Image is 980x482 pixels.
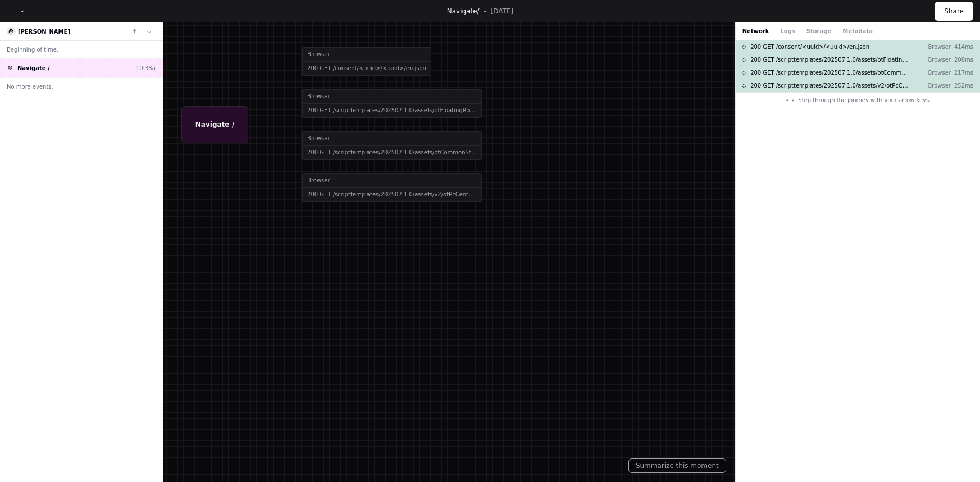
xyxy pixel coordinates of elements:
span: 200 GET /scripttemplates/202507.1.0/assets/otFloatingRoundedCorner.json [750,56,910,64]
span: 200 GET /scripttemplates/202507.1.0/assets/otCommonStyles.css [750,68,910,77]
button: Storage [806,27,831,35]
span: Step through the journey with your arrow keys. [798,96,931,104]
p: Browser [919,81,951,90]
button: Network [742,27,769,35]
p: Browser [919,56,951,64]
p: Browser [919,68,951,77]
span: Navigate [447,7,477,15]
p: Browser [919,43,951,51]
span: 200 GET /scripttemplates/202507.1.0/assets/v2/otPcCenter.json [750,81,910,90]
p: 208ms [951,56,973,64]
p: [DATE] [491,7,514,16]
span: Beginning of time. [7,45,58,54]
p: 252ms [951,81,973,90]
span: No more events. [7,82,53,91]
span: 200 GET /consent/<uuid>/<uuid>/en.json [750,43,869,51]
p: 217ms [951,68,973,77]
span: Navigate / [17,64,50,72]
button: Share [935,2,973,21]
button: Summarize this moment [628,458,726,473]
p: 414ms [951,43,973,51]
button: Metadata [842,27,873,35]
button: Logs [780,27,795,35]
span: / [477,7,480,15]
div: 10:38a [136,64,156,72]
img: 15.svg [8,28,15,35]
a: [PERSON_NAME] [18,29,70,35]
